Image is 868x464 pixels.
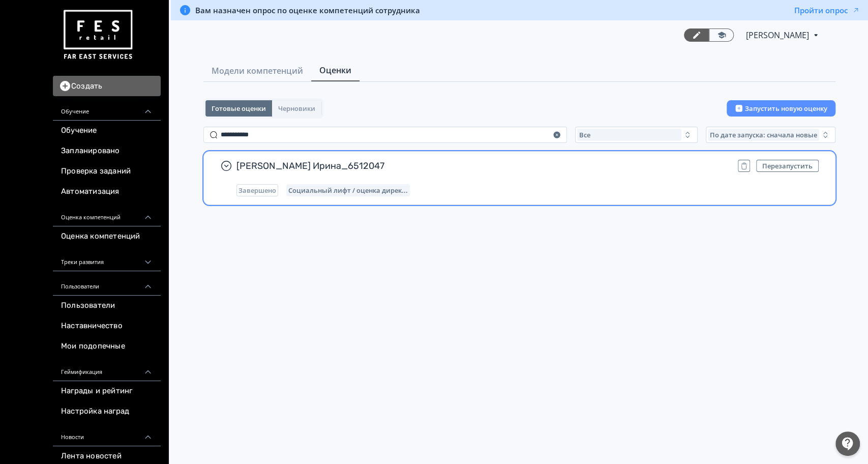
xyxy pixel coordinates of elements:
a: Запланировано [53,141,161,161]
a: Обучение [53,121,161,141]
span: Все [579,131,590,139]
span: Модели компетенций [212,65,303,77]
a: Оценка компетенций [53,226,161,247]
a: Настройка наград [53,401,161,422]
button: Черновики [272,100,321,117]
a: Наставничество [53,316,161,336]
span: По дате запуска: сначала новые [710,131,817,139]
span: Готовые оценки [212,104,266,112]
span: Оценки [319,64,351,76]
button: Создать [53,76,161,96]
button: Готовые оценки [205,100,272,117]
div: Треки развития [53,247,161,271]
a: Автоматизация [53,182,161,202]
img: https://files.teachbase.ru/system/account/57463/logo/medium-936fc5084dd2c598f50a98b9cbe0469a.png [61,6,134,64]
a: Пользователи [53,296,161,316]
span: Вам назначен опрос по оценке компетенций сотрудника [195,5,420,15]
a: Награды и рейтинг [53,381,161,401]
span: Светлана Илюхина [746,29,811,41]
button: Перезапустить [756,160,819,172]
span: Черновики [278,104,315,112]
button: Пройти опрос [794,5,860,15]
button: Все [575,127,698,143]
a: Мои подопечные [53,336,161,357]
a: Проверка заданий [53,161,161,182]
div: Оценка компетенций [53,202,161,226]
span: [PERSON_NAME] Ирина_6512047 [236,160,730,172]
div: Новости [53,422,161,446]
div: Обучение [53,96,161,121]
span: Завершено [238,186,276,194]
span: Социальный лифт / оценка директора магазина [288,186,408,194]
div: Пользователи [53,271,161,296]
a: Переключиться в режим ученика [709,28,734,42]
button: Запустить новую оценку [727,100,835,117]
button: По дате запуска: сначала новые [706,127,835,143]
div: Геймификация [53,357,161,381]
